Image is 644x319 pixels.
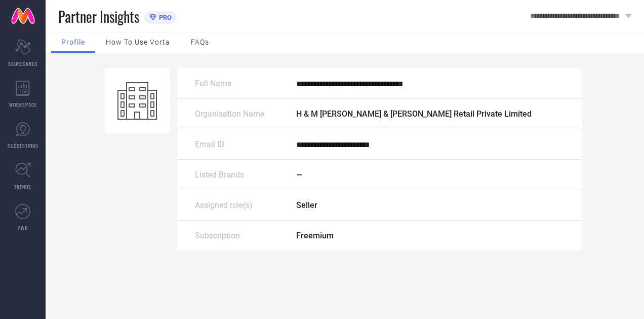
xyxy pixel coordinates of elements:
span: Full Name [195,79,231,88]
span: Profile [61,38,85,46]
span: Subscription [195,231,240,240]
span: H & M [PERSON_NAME] & [PERSON_NAME] Retail Private Limited [296,109,532,119]
span: SUGGESTIONS [8,142,38,150]
span: Assigned role(s) [195,200,253,210]
span: FAQs [191,38,209,46]
span: SCORECARDS [8,60,38,67]
span: FWD [18,224,28,232]
span: Seller [296,200,317,210]
span: Freemium [296,231,334,240]
span: Email ID [195,139,225,149]
span: Listed Brands [195,170,244,180]
span: — [296,170,302,180]
span: TRENDS [14,183,31,191]
span: PRO [156,14,172,21]
span: Organisation Name [195,109,264,119]
span: WORKSPACE [9,101,37,109]
span: Partner Insights [58,6,139,27]
span: How to use Vorta [106,38,170,46]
